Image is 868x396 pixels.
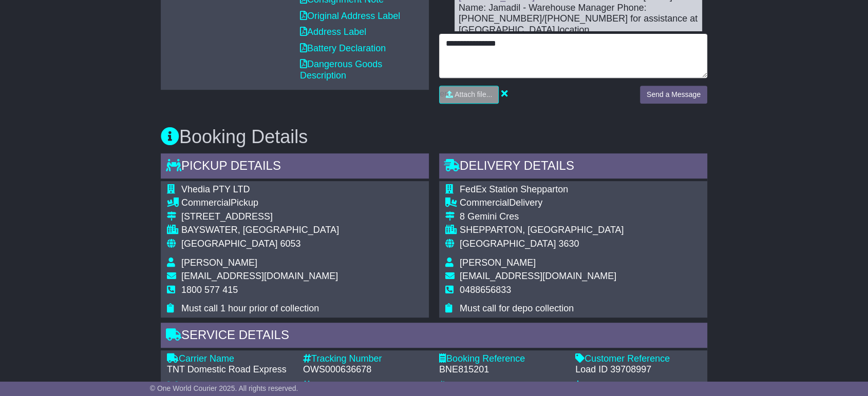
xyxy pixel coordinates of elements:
div: Delivery [460,197,624,209]
div: Load ID 39708997 [575,364,701,375]
div: Pickup [181,197,339,209]
div: Customer Reference [575,353,701,365]
div: BAYSWATER, [GEOGRAPHIC_DATA] [181,225,339,236]
div: Booking Date [303,381,429,392]
div: [STREET_ADDRESS] [181,211,339,223]
div: SHEPPARTON, [GEOGRAPHIC_DATA] [460,225,624,236]
span: [EMAIL_ADDRESS][DOMAIN_NAME] [460,271,616,281]
div: Tracking Number [303,353,429,365]
span: [EMAIL_ADDRESS][DOMAIN_NAME] [181,271,338,281]
div: Booking Reference [439,353,565,365]
span: [GEOGRAPHIC_DATA] [460,239,556,249]
span: FedEx Station Shepparton [460,184,568,194]
span: Must call for depo collection [460,303,574,313]
a: Dangerous Goods Description [300,59,382,81]
a: Original Address Label [300,11,400,21]
span: Commercial [460,197,509,208]
span: 0488656833 [460,285,511,295]
div: OWS000636678 [303,364,429,375]
div: Delivery Details [439,153,707,181]
div: Declared Value [575,381,701,392]
div: Carrier Name [167,353,293,365]
span: Vhedia PTY LTD [181,184,250,194]
button: Send a Message [640,86,707,104]
a: Address Label [300,27,366,37]
div: Name: Jamadil - Warehouse Manager Phone:[PHONE_NUMBER]/[PHONE_NUMBER] for assistance at [GEOGRAPH... [459,3,698,36]
span: 3630 [558,239,579,249]
div: Service Details [161,323,707,350]
span: Must call 1 hour prior of collection [181,303,319,313]
div: TNT Domestic Road Express [167,364,293,375]
div: Pickup Details [161,153,429,181]
span: © One World Courier 2025. All rights reserved. [150,384,298,392]
span: 1800 577 415 [181,285,238,295]
div: BNE815201 [439,364,565,375]
a: Battery Declaration [300,43,386,53]
span: 6053 [280,239,300,249]
div: Description [167,381,293,392]
div: Warranty [439,381,565,392]
span: Commercial [181,197,231,208]
div: 8 Gemini Cres [460,211,624,223]
span: [PERSON_NAME] [460,258,536,268]
span: [GEOGRAPHIC_DATA] [181,239,277,249]
span: [PERSON_NAME] [181,258,257,268]
h3: Booking Details [161,127,707,147]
